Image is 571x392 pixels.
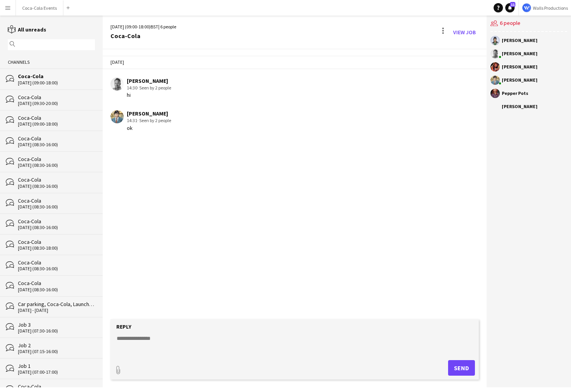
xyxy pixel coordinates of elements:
[127,110,171,117] div: [PERSON_NAME]
[533,5,568,11] span: Walls Productions
[502,38,538,43] div: [PERSON_NAME]
[18,80,95,86] div: [DATE] (09:00-18:00)
[502,65,538,69] div: [PERSON_NAME]
[18,176,95,183] div: Coca-Cola
[8,26,46,33] a: All unreads
[502,104,538,109] div: [PERSON_NAME]
[18,362,95,369] div: Job 1
[502,91,528,96] div: Pepper Pots
[18,342,95,349] div: Job 2
[127,84,171,91] div: 14:30
[18,321,95,328] div: Job 3
[18,163,95,168] div: [DATE] (08:30-16:00)
[502,78,538,82] div: [PERSON_NAME]
[16,0,63,16] button: Coca-Cola Events
[18,308,95,313] div: [DATE] - [DATE]
[18,204,95,210] div: [DATE] (08:30-16:00)
[18,369,95,375] div: [DATE] (07:00-17:00)
[448,360,475,376] button: Send
[522,3,531,12] img: Logo
[18,184,95,189] div: [DATE] (08:30-16:00)
[103,56,487,69] div: [DATE]
[18,156,95,163] div: Coca-Cola
[18,287,95,292] div: [DATE] (08:30-16:00)
[18,225,95,230] div: [DATE] (08:30-16:00)
[18,328,95,334] div: [DATE] (07:30-16:00)
[18,383,95,390] div: Coca-Cola
[18,349,95,354] div: [DATE] (07:15-16:00)
[18,101,95,106] div: [DATE] (09:30-20:00)
[502,51,538,56] div: [PERSON_NAME]
[510,2,515,7] span: 11
[450,26,479,38] a: View Job
[127,124,171,131] div: ok
[18,121,95,127] div: [DATE] (09:00-18:00)
[18,218,95,225] div: Coca-Cola
[18,197,95,204] div: Coca-Cola
[137,117,171,123] span: · Seen by 2 people
[18,301,95,308] div: Car parking, Coca-Cola, Launch event
[18,135,95,142] div: Coca-Cola
[110,32,176,39] div: Coca-Cola
[505,3,515,12] a: 11
[18,73,95,80] div: Coca-Cola
[18,114,95,121] div: Coca-Cola
[127,117,171,124] div: 14:31
[116,323,131,330] label: Reply
[18,245,95,251] div: [DATE] (08:30-18:00)
[151,24,158,30] span: BST
[18,259,95,266] div: Coca-Cola
[127,77,171,84] div: [PERSON_NAME]
[18,266,95,271] div: [DATE] (08:30-16:00)
[18,142,95,147] div: [DATE] (08:30-16:00)
[110,23,176,30] div: [DATE] (09:00-18:00) | 6 people
[18,280,95,287] div: Coca-Cola
[18,94,95,101] div: Coca-Cola
[490,16,567,32] div: 6 people
[127,91,171,98] div: hi
[18,238,95,245] div: Coca-Cola
[137,85,171,91] span: · Seen by 2 people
